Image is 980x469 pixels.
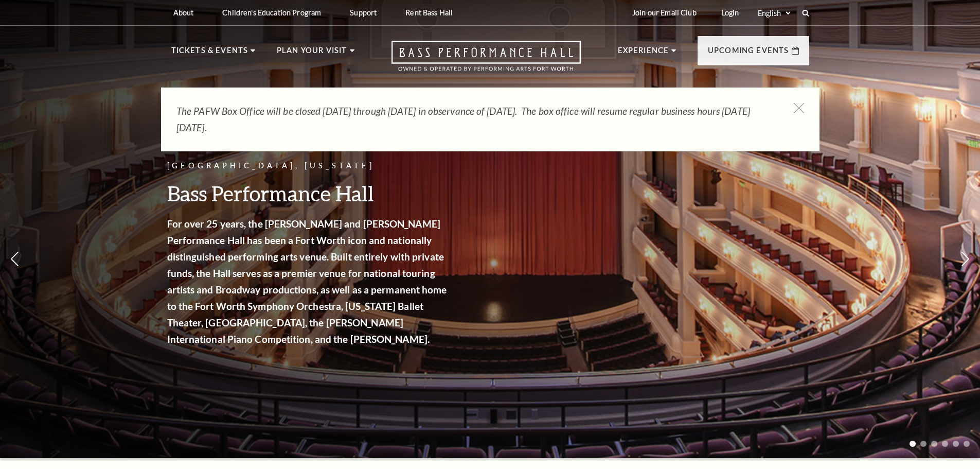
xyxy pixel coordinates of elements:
[167,180,450,206] h3: Bass Performance Hall
[222,8,321,17] p: Children's Education Program
[708,44,789,63] p: Upcoming Events
[277,44,347,63] p: Plan Your Visit
[350,8,377,17] p: Support
[171,44,248,63] p: Tickets & Events
[173,8,194,17] p: About
[618,44,669,63] p: Experience
[756,8,792,18] select: Select:
[167,218,447,345] strong: For over 25 years, the [PERSON_NAME] and [PERSON_NAME] Performance Hall has been a Fort Worth ico...
[405,8,453,17] p: Rent Bass Hall
[167,160,450,172] p: [GEOGRAPHIC_DATA], [US_STATE]
[176,105,750,133] em: The PAFW Box Office will be closed [DATE] through [DATE] in observance of [DATE]. The box office ...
